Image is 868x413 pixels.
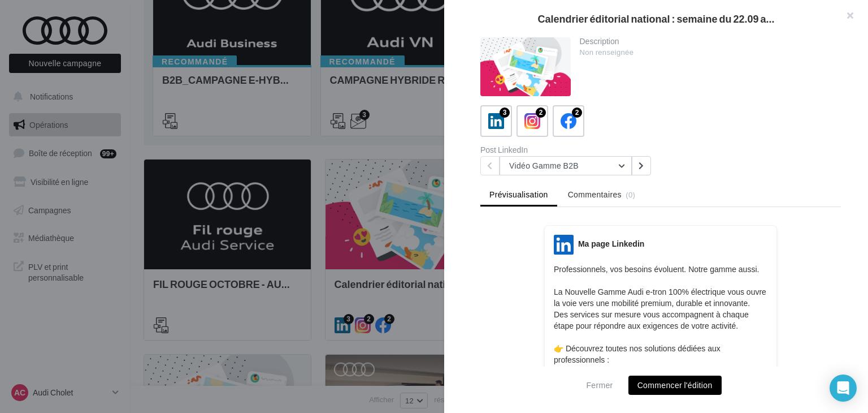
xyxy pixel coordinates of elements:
[580,48,832,58] div: Non renseignée
[580,37,832,45] div: Description
[537,14,774,24] span: Calendrier éditorial national : semaine du 22.09 a...
[500,156,632,175] button: Vidéo Gamme B2B
[572,107,582,118] div: 2
[568,189,622,200] span: Commentaires
[830,375,857,402] div: Open Intercom Messenger
[480,146,656,154] div: Post LinkedIn
[628,376,722,395] button: Commencer l'édition
[578,238,644,249] div: Ma page Linkedin
[626,190,635,199] span: (0)
[500,107,510,118] div: 3
[554,264,767,411] p: Professionnels, vos besoins évoluent. Notre gamme aussi. La Nouvelle Gamme Audi e-tron 100% élect...
[536,107,546,118] div: 2
[581,378,617,392] button: Fermer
